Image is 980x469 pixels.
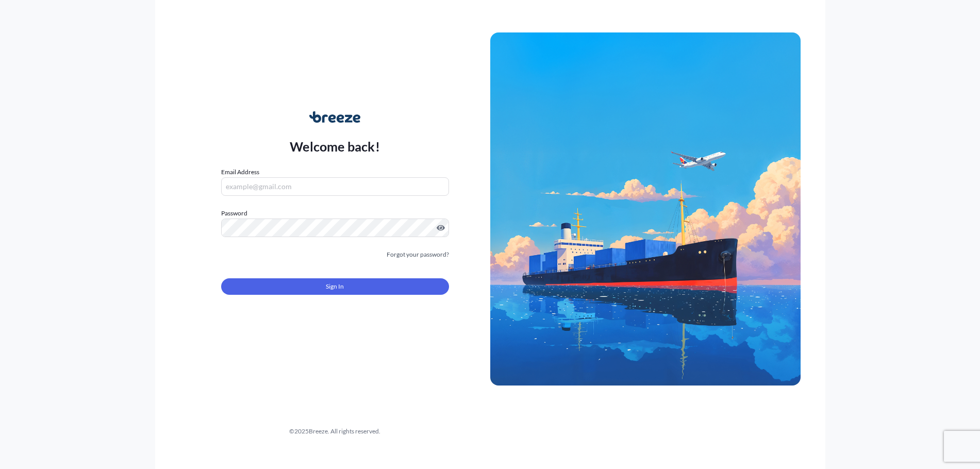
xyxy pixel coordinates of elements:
img: Ship illustration [490,32,801,385]
label: Password [221,208,449,219]
p: Welcome back! [290,138,380,155]
span: Sign In [326,281,344,292]
button: Sign In [221,278,449,295]
input: example@gmail.com [221,177,449,196]
label: Email Address [221,167,259,177]
button: Show password [437,224,445,232]
div: © 2025 Breeze. All rights reserved. [180,426,490,437]
a: Forgot your password? [387,249,449,260]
